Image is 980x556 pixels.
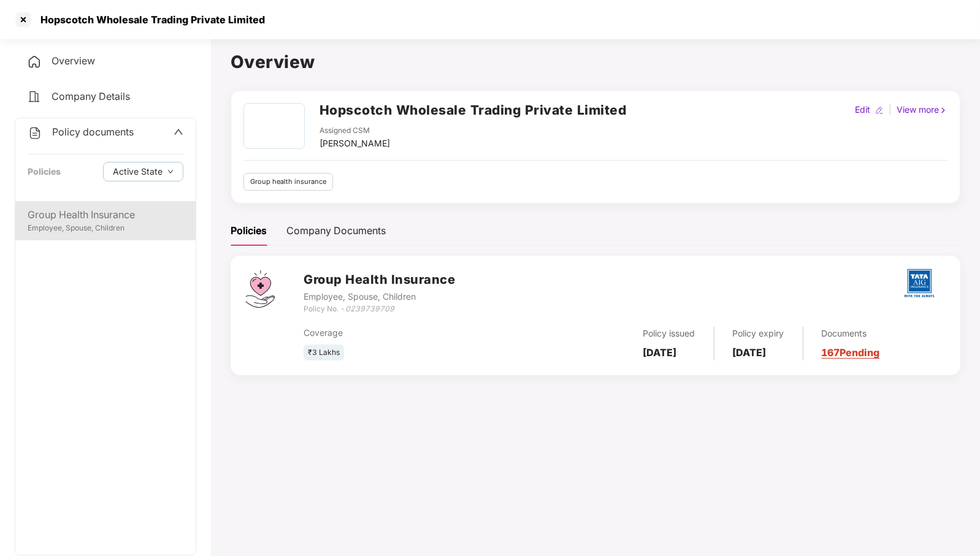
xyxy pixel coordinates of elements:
div: Policies [28,165,61,178]
div: [PERSON_NAME] [320,137,390,150]
img: rightIcon [939,106,947,115]
div: Employee, Spouse, Children [28,223,183,234]
img: tatag.png [898,262,941,305]
h1: Overview [231,48,960,75]
div: Assigned CSM [320,125,390,137]
i: 0239739709 [345,304,394,313]
div: Coverage [304,326,518,340]
img: svg+xml;base64,PHN2ZyB4bWxucz0iaHR0cDovL3d3dy53My5vcmcvMjAwMC9zdmciIHdpZHRoPSIyNCIgaGVpZ2h0PSIyNC... [27,55,42,69]
div: Employee, Spouse, Children [304,290,455,303]
button: Active Statedown [103,162,183,181]
h3: Group Health Insurance [304,270,455,289]
div: Policies [231,223,267,238]
div: Company Documents [286,223,386,238]
img: svg+xml;base64,PHN2ZyB4bWxucz0iaHR0cDovL3d3dy53My5vcmcvMjAwMC9zdmciIHdpZHRoPSI0Ny43MTQiIGhlaWdodD... [245,270,275,308]
div: Documents [822,327,880,340]
div: Group Health Insurance [28,207,183,223]
h2: Hopscotch Wholesale Trading Private Limited [320,100,627,120]
div: Policy expiry [733,327,784,340]
span: Policy documents [52,126,134,138]
div: ₹3 Lakhs [304,345,344,361]
img: svg+xml;base64,PHN2ZyB4bWxucz0iaHR0cDovL3d3dy53My5vcmcvMjAwMC9zdmciIHdpZHRoPSIyNCIgaGVpZ2h0PSIyNC... [27,89,42,104]
div: View more [894,103,950,116]
div: Hopscotch Wholesale Trading Private Limited [33,13,265,26]
b: [DATE] [733,346,767,359]
div: | [886,103,894,116]
img: editIcon [875,106,884,115]
div: Policy No. - [304,303,455,315]
span: Active State [113,165,163,178]
div: Policy issued [643,327,695,340]
span: down [167,169,174,175]
a: 167 Pending [822,346,880,359]
span: Company Details [52,90,130,102]
img: svg+xml;base64,PHN2ZyB4bWxucz0iaHR0cDovL3d3dy53My5vcmcvMjAwMC9zdmciIHdpZHRoPSIyNCIgaGVpZ2h0PSIyNC... [28,126,42,140]
div: Group health insurance [243,173,333,191]
b: [DATE] [643,346,677,359]
span: Overview [52,55,95,67]
div: Edit [852,103,873,116]
span: up [174,127,183,137]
